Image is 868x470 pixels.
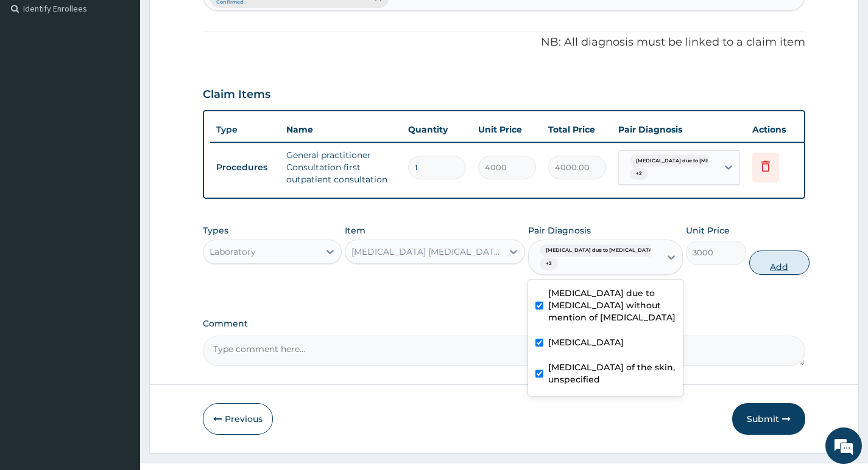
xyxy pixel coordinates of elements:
th: Actions [746,117,807,142]
th: Name [280,117,402,142]
th: Unit Price [472,117,542,142]
label: [MEDICAL_DATA] [548,336,624,348]
th: Type [210,119,280,141]
span: We're online! [71,153,168,276]
span: [MEDICAL_DATA] due to [MEDICAL_DATA] wi... [540,244,671,257]
th: Total Price [542,117,612,142]
label: Comment [203,319,805,329]
label: Pair Diagnosis [528,224,591,237]
td: Procedures [210,156,280,179]
span: [MEDICAL_DATA] due to [MEDICAL_DATA] wi... [630,155,761,167]
th: Quantity [402,117,472,142]
button: Previous [203,403,273,435]
div: Chat with us now [63,68,205,84]
div: [MEDICAL_DATA] [MEDICAL_DATA] (MP) RDT [351,246,504,258]
h3: Claim Items [203,88,270,102]
div: Laboratory [210,246,256,258]
label: [MEDICAL_DATA] of the skin, unspecified [548,361,676,385]
label: Item [345,224,365,237]
img: d_794563401_company_1708531726252_794563401 [23,61,49,91]
textarea: Type your message and hit 'Enter' [6,332,232,375]
button: Submit [732,403,805,435]
label: [MEDICAL_DATA] due to [MEDICAL_DATA] without mention of [MEDICAL_DATA] [548,287,676,323]
button: Add [749,251,810,275]
p: NB: All diagnosis must be linked to a claim item [203,35,805,50]
span: + 2 [630,168,648,180]
span: + 2 [540,258,558,270]
label: Types [203,226,228,236]
div: Minimize live chat window [200,6,229,35]
label: Unit Price [686,224,730,237]
td: General practitioner Consultation first outpatient consultation [280,143,402,192]
th: Pair Diagnosis [612,117,746,142]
